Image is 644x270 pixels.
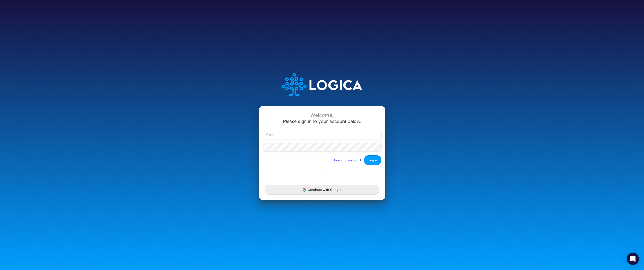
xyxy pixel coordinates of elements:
[627,253,639,265] div: Open Intercom Messenger
[265,185,379,195] button: Continue with Google
[263,130,381,139] input: Email
[364,155,381,165] button: Login
[331,156,364,164] button: Forgot password
[283,119,361,124] span: Please sign in to your account below.
[263,112,381,118] div: Welcome,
